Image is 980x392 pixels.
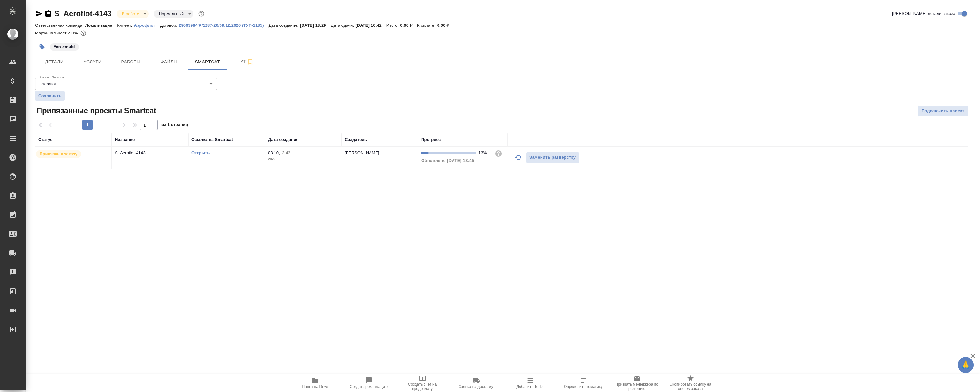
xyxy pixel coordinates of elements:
button: 🙏 [958,357,974,373]
p: [PERSON_NAME] [345,150,379,155]
span: en->multi [49,44,79,49]
a: Открыть [191,150,210,155]
p: Дата сдачи: [331,23,355,28]
p: 0,00 ₽ [400,23,417,28]
div: Создатель [345,136,367,143]
p: [DATE] 13:29 [300,23,331,28]
p: Итого: [386,23,400,28]
span: из 1 страниц [161,121,188,130]
button: В работе [120,11,141,17]
button: Нормальный [157,11,186,17]
p: 03.10, [268,150,280,155]
p: S_Aeroflot-4143 [115,150,185,156]
span: Подключить проект [921,107,964,115]
span: Файлы [154,58,184,66]
span: Smartcat [192,58,223,66]
div: Aeroflot 1 [35,78,217,90]
span: Привязанные проекты Smartcat [35,105,156,116]
p: 13:43 [280,150,290,155]
svg: Подписаться [246,58,254,66]
a: 29063984/Р/1287-20/09.12.2020 (ТУП-1185) [179,22,269,28]
span: Заменить разверстку [529,154,576,161]
p: Договор: [160,23,179,28]
button: 0.00 RUB; [79,29,87,37]
div: 13% [478,150,490,156]
button: Доп статусы указывают на важность/срочность заказа [197,10,206,18]
span: Работы [116,58,146,66]
p: Маржинальность: [35,31,71,35]
p: Дата создания: [269,23,300,28]
span: Детали [39,58,70,66]
span: Сохранить [38,93,62,99]
div: В работе [117,10,149,18]
p: 0% [71,31,79,35]
p: Ответственная команда: [35,23,85,28]
span: [PERSON_NAME] детали заказа [892,11,955,17]
button: Скопировать ссылку [44,10,52,18]
p: Клиент: [117,23,134,28]
span: Чат [230,58,261,66]
button: Добавить тэг [35,40,49,54]
button: Скопировать ссылку для ЯМессенджера [35,10,43,18]
button: Aeroflot 1 [40,81,61,87]
p: Аэрофлот [134,23,160,28]
button: Обновить прогресс [511,150,526,165]
div: В работе [154,10,193,18]
div: Прогресс [421,136,441,143]
a: Аэрофлот [134,22,160,28]
p: #en->multi [54,44,75,50]
div: Статус [38,136,53,143]
p: 2025 [268,156,338,163]
button: Сохранить [35,91,65,101]
p: К оплате: [417,23,437,28]
p: Привязан к заказу [40,151,78,157]
p: 29063984/Р/1287-20/09.12.2020 (ТУП-1185) [179,23,269,28]
p: Локализация [85,23,117,28]
div: Дата создания [268,136,299,143]
p: [DATE] 16:42 [355,23,386,28]
button: Заменить разверстку [526,152,579,163]
div: Название [115,136,135,143]
span: 🙏 [960,358,971,372]
span: Обновлено [DATE] 13:45 [421,158,474,163]
button: Подключить проект [918,105,968,117]
a: S_Aeroflot-4143 [54,9,112,18]
span: Услуги [77,58,108,66]
div: Ссылка на Smartcat [191,136,233,143]
p: 0,00 ₽ [437,23,454,28]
